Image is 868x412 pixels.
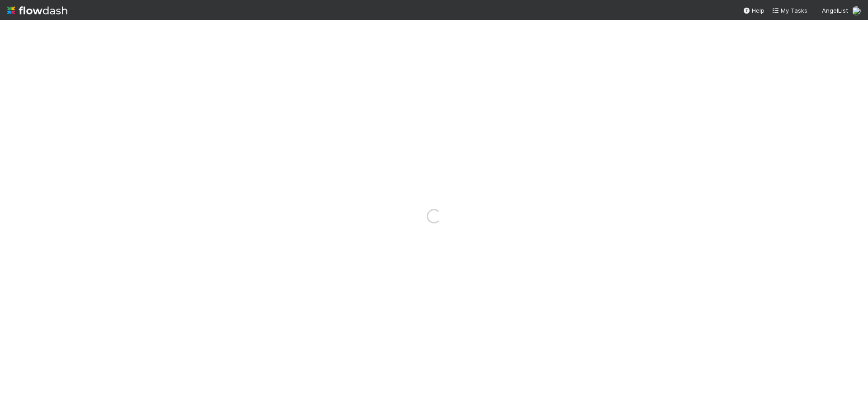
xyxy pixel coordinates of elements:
[852,6,861,15] img: avatar_cd4e5e5e-3003-49e5-bc76-fd776f359de9.png
[743,6,764,15] div: Help
[7,3,67,18] img: logo-inverted-e16ddd16eac7371096b0.svg
[772,6,807,15] a: My Tasks
[772,7,807,14] span: My Tasks
[822,7,848,14] span: AngelList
